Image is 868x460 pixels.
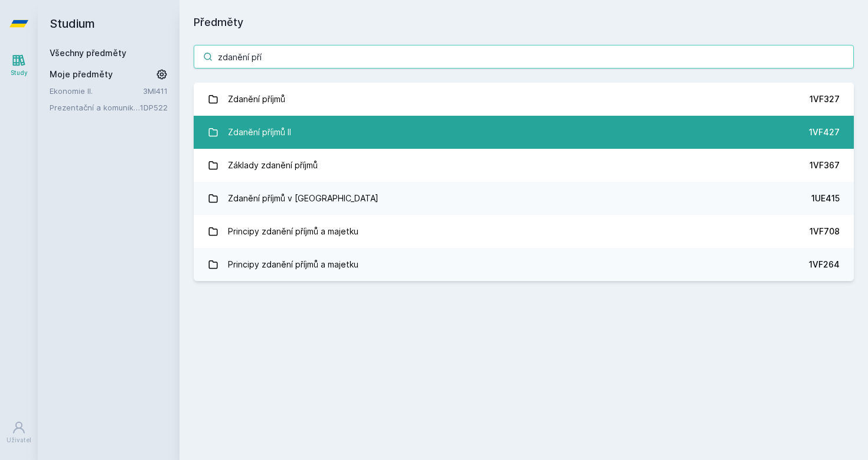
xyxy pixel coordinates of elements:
[194,45,854,68] input: Název nebo ident předmětu…
[140,103,168,112] a: 1DP522
[143,86,168,96] a: 3MI411
[228,154,318,177] div: Základy zdanění příjmů
[194,83,854,116] a: Zdanění příjmů 1VF327
[228,220,358,243] div: Principy zdanění příjmů a majetku
[810,93,840,105] div: 1VF327
[194,182,854,215] a: Zdanění příjmů v [GEOGRAPHIC_DATA] 1UE415
[50,102,140,113] a: Prezentační a komunikační technologie v moderních koncepcích vzdělávání
[194,116,854,149] a: Zdanění příjmů II 1VF427
[228,187,378,210] div: Zdanění příjmů v [GEOGRAPHIC_DATA]
[228,87,285,111] div: Zdanění příjmů
[810,226,840,237] div: 1VF708
[50,48,126,58] a: Všechny předměty
[194,248,854,281] a: Principy zdanění příjmů a majetku 1VF264
[194,149,854,182] a: Základy zdanění příjmů 1VF367
[810,159,840,171] div: 1VF367
[11,68,28,77] div: Study
[811,193,840,204] div: 1UE415
[2,415,35,451] a: Uživatel
[194,215,854,248] a: Principy zdanění příjmů a majetku 1VF708
[50,85,143,97] a: Ekonomie II.
[2,47,35,83] a: Study
[194,14,854,31] h1: Předměty
[50,68,113,80] span: Moje předměty
[228,120,291,144] div: Zdanění příjmů II
[228,253,358,276] div: Principy zdanění příjmů a majetku
[809,126,840,138] div: 1VF427
[809,259,840,270] div: 1VF264
[6,436,31,445] div: Uživatel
